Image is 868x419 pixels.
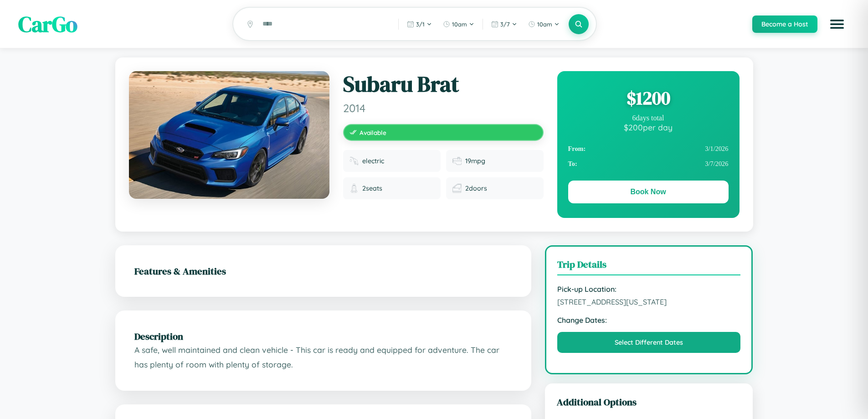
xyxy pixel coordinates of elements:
[129,71,329,199] img: Subaru Brat 2014
[557,258,741,275] h3: Trip Details
[349,184,359,193] img: Seats
[500,21,510,28] span: 3 / 7
[18,9,77,39] span: CarGo
[537,21,552,28] span: 10am
[568,114,729,122] div: 6 days total
[557,395,741,409] h3: Additional Options
[557,297,741,306] span: [STREET_ADDRESS][US_STATE]
[134,343,512,372] p: A safe, well maintained and clean vehicle - This car is ready and equipped for adventure. The car...
[134,264,512,278] h2: Features & Amenities
[568,145,586,153] strong: From:
[416,21,425,28] span: 3 / 1
[568,181,729,203] button: Book Now
[362,184,382,192] span: 2 seats
[568,160,577,168] strong: To:
[362,157,384,165] span: electric
[557,316,741,325] strong: Change Dates:
[557,285,741,294] strong: Pick-up Location:
[557,332,741,353] button: Select Different Dates
[452,21,467,28] span: 10am
[465,184,487,192] span: 2 doors
[343,71,544,98] h1: Subaru Brat
[349,156,359,166] img: Fuel type
[752,16,817,33] button: Become a Host
[465,157,485,165] span: 19 mpg
[438,17,479,31] button: 10am
[452,156,462,166] img: Fuel efficiency
[452,184,462,193] img: Doors
[568,122,729,132] div: $ 200 per day
[343,101,544,115] span: 2014
[487,17,522,31] button: 3/7
[568,86,729,110] div: $ 1200
[134,330,512,343] h2: Description
[360,129,386,136] span: Available
[568,141,729,156] div: 3 / 1 / 2026
[524,17,564,31] button: 10am
[824,11,850,37] button: Open menu
[402,17,437,31] button: 3/1
[568,156,729,171] div: 3 / 7 / 2026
